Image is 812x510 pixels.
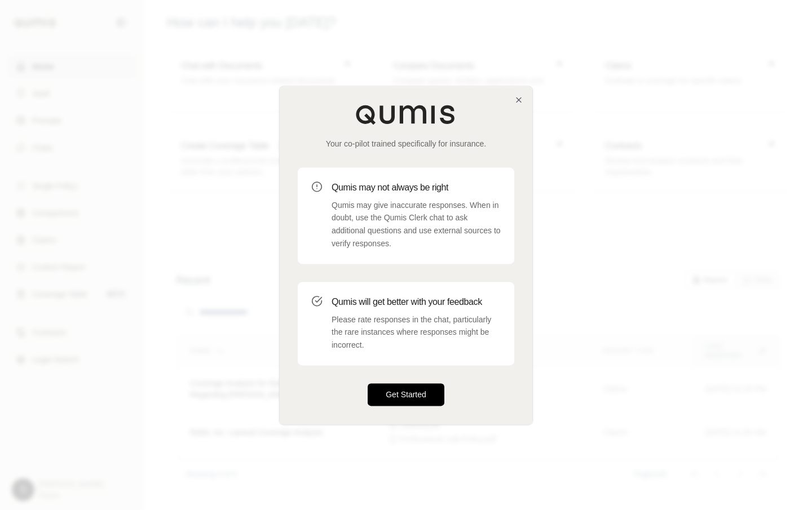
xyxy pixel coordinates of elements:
[332,181,501,194] h3: Qumis may not always be right
[298,138,514,149] p: Your co-pilot trained specifically for insurance.
[355,104,457,125] img: Qumis Logo
[332,295,501,309] h3: Qumis will get better with your feedback
[332,313,501,352] p: Please rate responses in the chat, particularly the rare instances where responses might be incor...
[368,383,444,406] button: Get Started
[332,199,501,250] p: Qumis may give inaccurate responses. When in doubt, use the Qumis Clerk chat to ask additional qu...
